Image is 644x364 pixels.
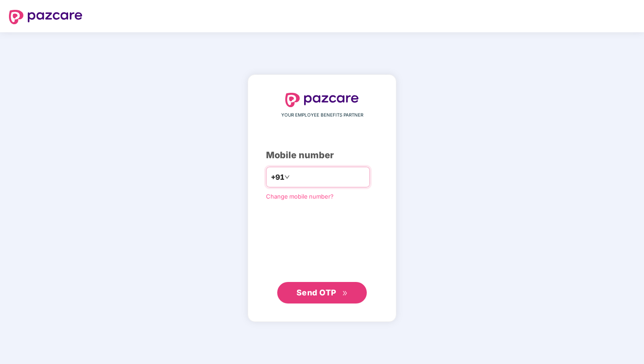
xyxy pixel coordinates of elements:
[266,193,334,200] a: Change mobile number?
[277,282,367,303] button: Send OTPdouble-right
[9,10,82,24] img: logo
[296,288,336,297] span: Send OTP
[285,93,359,107] img: logo
[266,148,378,162] div: Mobile number
[271,172,284,183] span: +91
[281,112,363,119] span: YOUR EMPLOYEE BENEFITS PARTNER
[284,174,290,180] span: down
[342,290,348,296] span: double-right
